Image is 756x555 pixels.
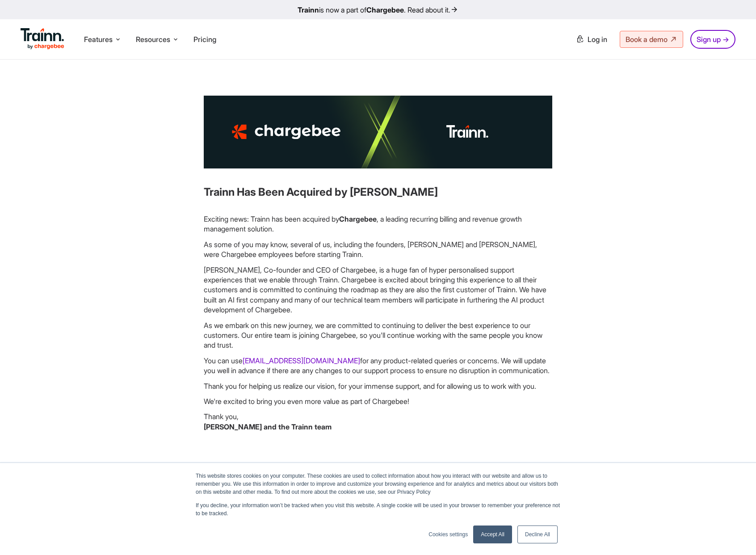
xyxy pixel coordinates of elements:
[243,356,360,365] a: [EMAIL_ADDRESS][DOMAIN_NAME]
[193,35,216,44] a: Pricing
[204,214,552,234] p: Exciting news: Trainn has been acquired by , a leading recurring billing and revenue growth manag...
[204,412,552,432] p: Thank you,
[588,35,607,44] span: Log in
[571,31,613,47] a: Log in
[339,214,377,223] b: Chargebee
[204,265,552,315] p: [PERSON_NAME], Co-founder and CEO of Chargebee, is a huge fan of hyper personalised support exper...
[690,30,735,49] a: Sign up →
[21,28,64,50] img: Trainn Logo
[204,356,552,376] p: You can use for any product-related queries or concerns. We will update you well in advance if th...
[136,34,170,44] span: Resources
[204,320,552,350] p: As we embark on this new journey, we are committed to continuing to deliver the best experience t...
[204,381,552,391] p: Thank you for helping us realize our vision, for your immense support, and for allowing us to wor...
[204,422,332,431] b: [PERSON_NAME] and the Trainn team
[428,530,468,538] a: Cookies settings
[84,34,113,44] span: Features
[298,5,319,14] b: Trainn
[204,396,552,406] p: We're excited to bring you even more value as part of Chargebee!
[517,526,558,543] a: Decline All
[196,472,560,496] p: This website stores cookies on your computer. These cookies are used to collect information about...
[366,5,404,14] b: Chargebee
[196,501,560,517] p: If you decline, your information won’t be tracked when you visit this website. A single cookie wi...
[620,31,683,48] a: Book a demo
[204,185,552,200] h3: Trainn Has Been Acquired by [PERSON_NAME]
[204,96,552,168] img: Partner Training built on Trainn | Buildops
[473,526,512,543] a: Accept All
[626,35,668,44] span: Book a demo
[204,240,552,260] p: As some of you may know, several of us, including the founders, [PERSON_NAME] and [PERSON_NAME], ...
